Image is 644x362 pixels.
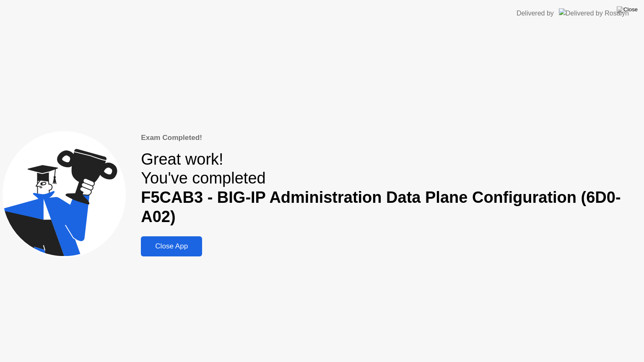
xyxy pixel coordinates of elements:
[617,6,638,13] img: Close
[143,242,200,251] div: Close App
[517,8,554,18] div: Delivered by
[141,236,202,256] button: Close App
[141,189,621,225] b: F5CAB3 - BIG-IP Administration Data Plane Configuration (6D0-A02)
[141,132,641,143] div: Exam Completed!
[559,8,629,18] img: Delivered by Rosalyn
[141,150,641,227] div: Great work! You've completed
